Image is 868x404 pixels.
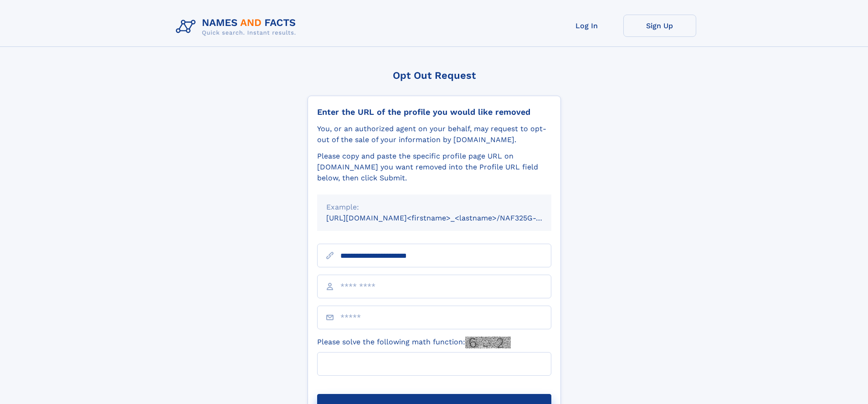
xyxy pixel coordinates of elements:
div: Enter the URL of the profile you would like removed [317,107,551,117]
label: Please solve the following math function: [317,337,511,348]
img: Logo Names and Facts [172,15,303,39]
div: You, or an authorized agent on your behalf, may request to opt-out of the sale of your informatio... [317,123,551,145]
a: Sign Up [623,15,696,37]
div: Example: [326,202,542,213]
div: Opt Out Request [308,70,561,81]
small: [URL][DOMAIN_NAME]<firstname>_<lastname>/NAF325G-xxxxxxxx [326,214,569,222]
div: Please copy and paste the specific profile page URL on [DOMAIN_NAME] you want removed into the Pr... [317,151,551,184]
a: Log In [550,15,623,37]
